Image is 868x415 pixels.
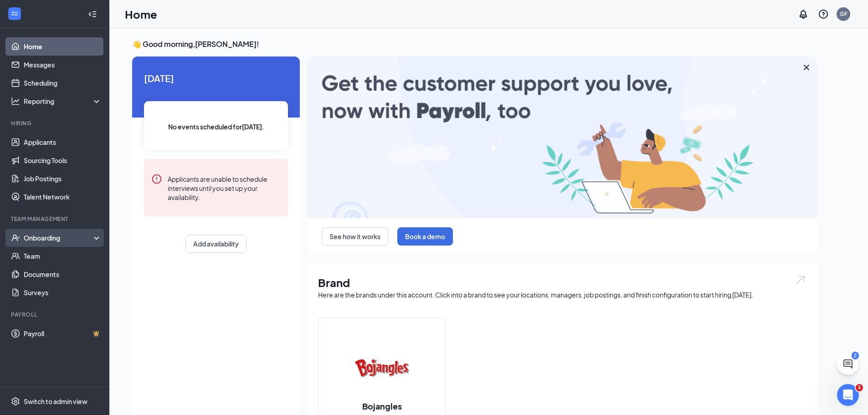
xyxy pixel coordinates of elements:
a: Team [24,247,102,265]
a: PayrollCrown [24,324,102,343]
img: payroll-large.gif [307,56,817,218]
svg: ChatActive [842,359,853,369]
div: Onboarding [24,233,94,242]
div: Applicants are unable to schedule interviews until you set up your availability. [168,174,281,202]
button: ChatActive [837,353,859,375]
a: Surveys [24,283,102,302]
svg: Cross [801,62,812,73]
h2: Bojangles [353,400,411,412]
img: open.6027fd2a22e1237b5b06.svg [795,275,806,285]
svg: QuestionInfo [818,9,829,20]
a: Talent Network [24,188,102,206]
svg: UserCheck [11,233,20,242]
a: Scheduling [24,74,102,92]
a: Messages [24,56,102,74]
button: Add availability [185,235,247,253]
h1: Brand [318,275,806,290]
h1: Home [125,6,157,22]
svg: Settings [11,397,20,406]
span: No events scheduled for [DATE] . [168,122,264,132]
img: Bojangles [353,338,411,397]
span: 1 [856,384,863,391]
h3: 👋 Good morning, [PERSON_NAME] ! [132,39,817,49]
a: Documents [24,265,102,283]
span: [DATE] [144,71,288,85]
a: Applicants [24,133,102,151]
svg: Error [151,174,162,184]
svg: Notifications [798,9,809,20]
div: GF [840,10,847,18]
div: Switch to admin view [24,397,87,406]
svg: Collapse [88,10,97,19]
a: Sourcing Tools [24,151,102,169]
div: Payroll [11,311,100,318]
div: 2 [852,352,859,359]
svg: Analysis [11,97,20,106]
svg: WorkstreamLogo [10,9,19,18]
a: Job Postings [24,169,102,188]
div: Reporting [24,97,102,106]
button: See how it works [322,227,388,246]
a: Home [24,37,102,56]
div: Here are the brands under this account. Click into a brand to see your locations, managers, job p... [318,290,806,299]
div: Team Management [11,215,100,223]
div: Hiring [11,119,100,127]
button: Book a demo [397,227,453,246]
iframe: Intercom live chat [837,384,859,406]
